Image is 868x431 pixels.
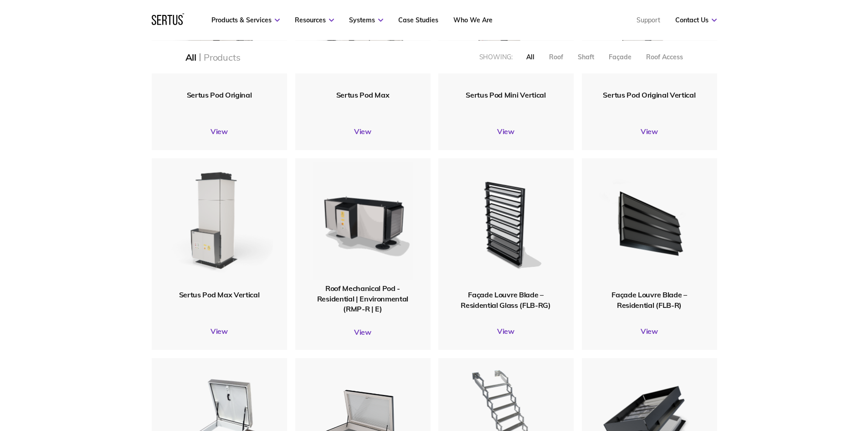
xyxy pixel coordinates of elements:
a: Products & Services [211,16,280,24]
a: View [438,327,574,336]
span: Sertus Pod Max Vertical [179,290,260,299]
span: Sertus Pod Mini Vertical [466,90,545,99]
a: Who We Are [453,16,493,24]
a: Systems [349,16,383,24]
div: All [526,53,534,61]
a: View [152,127,287,136]
a: Resources [295,16,334,24]
a: View [438,127,574,136]
a: Support [637,16,660,24]
span: Façade Louvre Blade – Residential Glass (FLB-RG) [461,290,551,309]
div: Products [204,52,240,63]
a: View [582,127,717,136]
span: Sertus Pod Original [187,90,252,99]
a: View [295,127,431,136]
span: Sertus Pod Max [336,90,390,99]
a: Case Studies [398,16,438,24]
div: Showing: [479,53,513,61]
iframe: Chat Widget [704,325,868,431]
a: View [295,327,431,337]
div: Roof Access [646,53,683,61]
div: Façade [609,53,632,61]
div: Roof [549,53,563,61]
a: View [152,327,287,336]
div: All [185,52,196,63]
a: Contact Us [675,16,717,24]
div: Shaft [578,53,594,61]
span: Façade Louvre Blade – Residential (FLB-R) [611,290,687,309]
span: Roof Mechanical Pod - Residential | Environmental (RMP-R | E) [317,284,408,313]
span: Sertus Pod Original Vertical [603,90,695,99]
a: View [582,327,717,336]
